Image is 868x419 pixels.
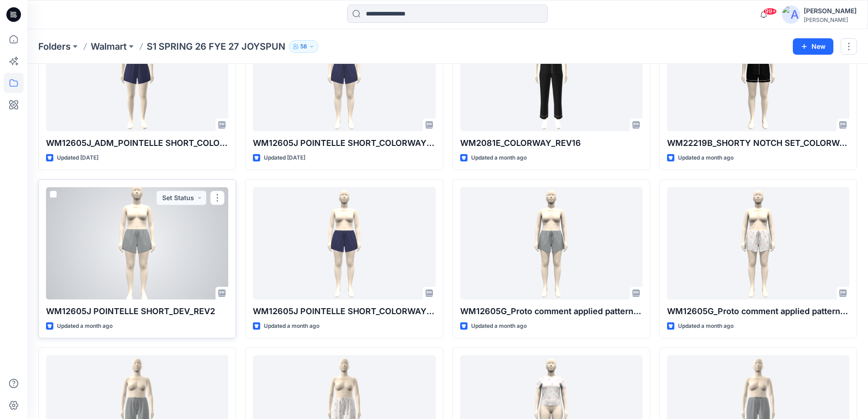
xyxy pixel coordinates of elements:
p: Updated a month ago [471,153,527,163]
p: WM12605J_ADM_POINTELLE SHORT_COLORWAY_REV4 [46,137,228,150]
p: Updated [DATE] [264,153,305,163]
a: WM12605J_ADM_POINTELLE SHORT_COLORWAY_REV4 [46,19,228,131]
a: WM12605J POINTELLE SHORT_DEV_REV2 [46,187,228,300]
p: WM12605G_Proto comment applied pattern_REV02 [460,305,642,318]
p: WM12605G_Proto comment applied pattern_COLORWAY [667,305,849,318]
a: WM12605G_Proto comment applied pattern_COLORWAY [667,187,849,300]
p: 58 [300,41,307,52]
div: [PERSON_NAME] [804,5,857,16]
a: WM12605G_Proto comment applied pattern_REV02 [460,187,642,300]
p: WM12605J POINTELLE SHORT_DEV_REV2 [46,305,228,318]
button: 58 [289,40,318,53]
button: New [793,38,833,55]
p: WM12605J POINTELLE SHORT_COLORWAY_REV2 [253,305,435,318]
p: Updated [DATE] [57,153,98,163]
a: WM2081E_COLORWAY_REV16 [460,19,642,131]
div: [PERSON_NAME] [804,16,857,23]
a: WM22219B_SHORTY NOTCH SET_COLORWAY_REV16 [667,19,849,131]
p: WM22219B_SHORTY NOTCH SET_COLORWAY_REV16 [667,137,849,150]
a: Walmart [91,40,127,53]
img: avatar [782,5,800,24]
span: 99+ [763,8,777,15]
p: Updated a month ago [57,321,113,331]
p: WM2081E_COLORWAY_REV16 [460,137,642,150]
p: S1 SPRING 26 FYE 27 JOYSPUN [147,40,285,53]
a: Folders [38,40,71,53]
p: Updated a month ago [678,153,734,163]
p: Updated a month ago [678,321,734,331]
a: WM12605J POINTELLE SHORT_COLORWAY_REV3 [253,19,435,131]
p: Updated a month ago [471,321,527,331]
p: WM12605J POINTELLE SHORT_COLORWAY_REV3 [253,137,435,150]
a: WM12605J POINTELLE SHORT_COLORWAY_REV2 [253,187,435,300]
p: Updated a month ago [264,321,319,331]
